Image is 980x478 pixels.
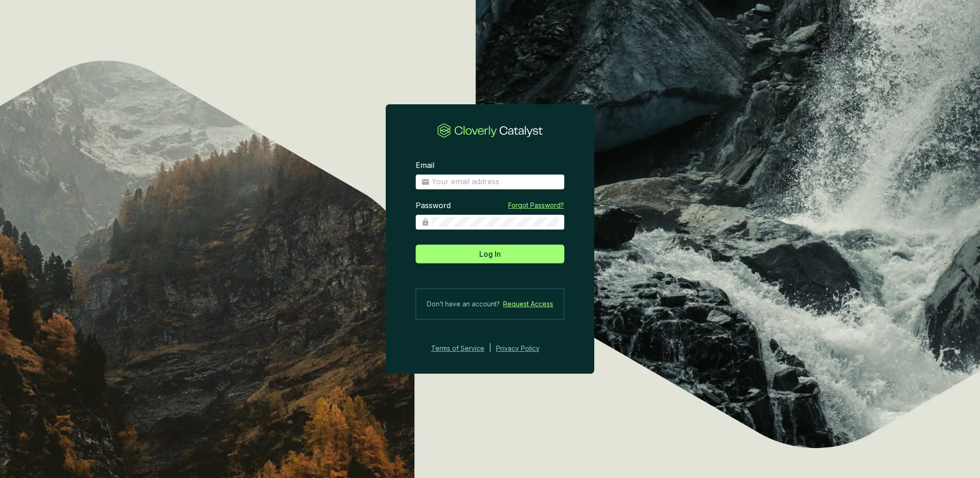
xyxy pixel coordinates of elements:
[416,160,434,171] label: Email
[503,298,553,310] a: Request Access
[432,177,559,187] input: Email
[479,248,501,260] span: Log In
[508,201,564,210] a: Forgot Password?
[427,298,500,310] span: Don’t have an account?
[428,343,484,354] a: Terms of Service
[496,343,552,354] a: Privacy Policy
[432,217,559,227] input: Password
[416,201,451,211] label: Password
[489,343,491,354] div: |
[416,245,564,263] button: Log In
